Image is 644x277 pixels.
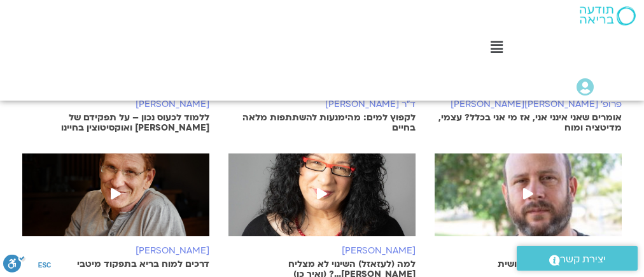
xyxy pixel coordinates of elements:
[560,251,606,268] span: יצירת קשר
[22,99,209,110] h6: [PERSON_NAME]
[580,6,636,25] img: תודעה בריאה
[435,113,622,133] p: אומרים שאני אינני אני, אז מי אני בכלל? עצמי, מדיטציה ומוח
[22,153,209,249] img: %D7%90%D7%95%D7%A4%D7%99%D7%A8-%D7%A4%D7%95%D7%92%D7%9C-1.jpg
[22,113,209,133] p: ללמוד לכעוס נכון – על תפקידם של [PERSON_NAME] ואוקסיטוצין בחיינו
[228,246,416,256] h6: [PERSON_NAME]
[517,246,638,271] a: יצירת קשר
[435,153,622,249] img: %D7%90%D7%95%D7%A8%D7%99-%D7%9E%D7%90%D7%99%D7%A8-%D7%A6%D7%99%D7%96%D7%99%D7%A7-1.jpeg
[22,7,209,133] a: [PERSON_NAME] ללמוד לכעוס נכון – על תפקידם של [PERSON_NAME] ואוקסיטוצין בחיינו
[22,246,209,256] h6: [PERSON_NAME]
[228,99,416,110] h6: ד"ר [PERSON_NAME]
[22,153,209,269] a: [PERSON_NAME] דרכים למוח בריא בתפקוד מיטבי
[22,259,209,269] p: דרכים למוח בריא בתפקוד מיטבי
[435,99,622,110] h6: פרופ' [PERSON_NAME][PERSON_NAME]
[435,246,622,256] h6: ד"ר [PERSON_NAME]
[228,113,416,133] p: לקפוץ למים: מהימנעות להשתתפות מלאה בחיים
[435,153,622,269] a: ד"ר [PERSON_NAME] קיצור תולדות התזונה האנושית
[228,153,416,249] img: arnina_kishtan.jpg
[435,259,622,269] p: קיצור תולדות התזונה האנושית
